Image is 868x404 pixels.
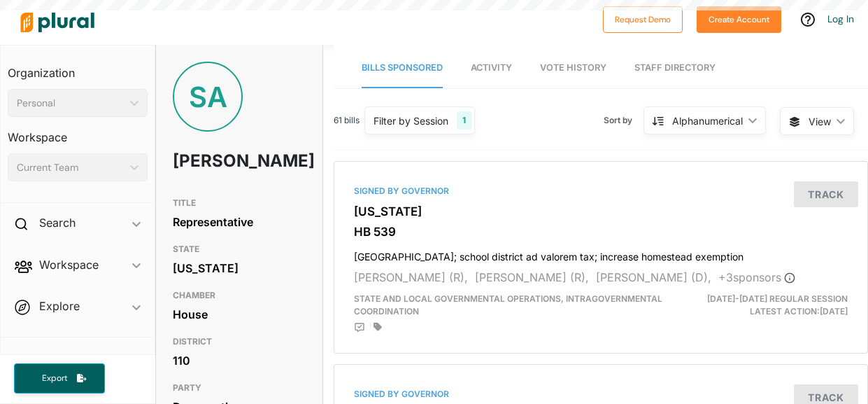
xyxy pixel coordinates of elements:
[373,113,448,128] div: Filter by Session
[697,11,781,26] a: Create Account
[173,350,306,371] div: 110
[173,62,243,132] div: SA
[354,293,662,316] span: State and Local Governmental Operations, Intragovernmental Coordination
[354,204,848,218] h3: [US_STATE]
[173,333,306,350] h3: DISTRICT
[603,6,683,33] button: Request Demo
[354,185,848,197] div: Signed by Governor
[373,322,382,332] div: Add tags
[14,363,105,393] button: Export
[471,62,512,73] span: Activity
[8,117,148,148] h3: Workspace
[634,48,716,88] a: Staff Directory
[604,114,643,127] span: Sort by
[540,48,606,88] a: Vote History
[794,181,858,207] button: Track
[603,11,683,26] a: Request Demo
[354,322,365,333] div: Add Position Statement
[827,13,854,25] a: Log In
[173,241,306,258] h3: STATE
[17,96,124,111] div: Personal
[672,113,743,128] div: Alphanumerical
[354,244,848,263] h4: [GEOGRAPHIC_DATA]; school district ad valorem tax; increase homestead exemption
[362,62,443,73] span: Bills Sponsored
[173,304,306,325] div: House
[596,270,711,284] span: [PERSON_NAME] (D),
[173,287,306,304] h3: CHAMBER
[17,160,124,175] div: Current Team
[334,114,360,127] span: 61 bills
[39,215,76,230] h2: Search
[354,225,848,239] h3: HB 539
[354,270,468,284] span: [PERSON_NAME] (R),
[718,270,795,284] span: + 3 sponsor s
[540,62,606,73] span: Vote History
[697,6,781,33] button: Create Account
[173,211,306,232] div: Representative
[457,111,471,130] div: 1
[687,293,858,318] div: Latest Action: [DATE]
[173,379,306,396] h3: PARTY
[809,114,831,129] span: View
[707,293,848,304] span: [DATE]-[DATE] Regular Session
[173,195,306,211] h3: TITLE
[475,270,589,284] span: [PERSON_NAME] (R),
[471,48,512,88] a: Activity
[173,258,306,279] div: [US_STATE]
[354,388,848,400] div: Signed by Governor
[362,48,443,88] a: Bills Sponsored
[173,140,252,182] h1: [PERSON_NAME]
[8,53,148,83] h3: Organization
[32,372,77,384] span: Export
